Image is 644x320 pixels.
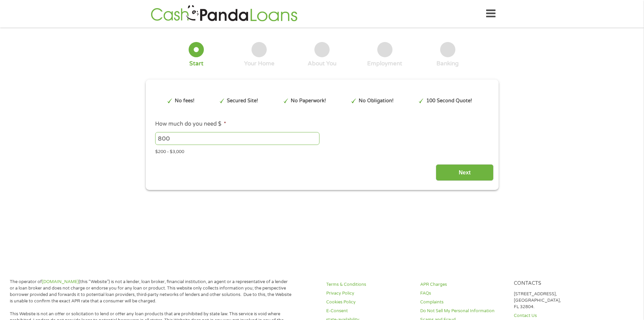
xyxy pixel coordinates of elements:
[436,164,494,181] input: Next
[367,60,402,67] div: Employment
[149,4,300,23] img: GetLoanNow Logo
[420,290,506,297] a: FAQs
[291,97,326,105] p: No Paperwork!
[420,299,506,305] a: Complaints
[227,97,258,105] p: Secured Site!
[436,60,459,67] div: Banking
[514,291,600,310] p: [STREET_ADDRESS], [GEOGRAPHIC_DATA], FL 32804.
[326,299,412,305] a: Cookies Policy
[155,146,488,155] div: $200 - $3,000
[359,97,393,105] p: No Obligation!
[326,290,412,297] a: Privacy Policy
[155,121,226,128] label: How much do you need $
[189,60,204,67] div: Start
[420,281,506,288] a: APR Charges
[426,97,472,105] p: 100 Second Quote!
[326,308,412,314] a: E-Consent
[10,279,292,304] p: The operator of (this “Website”) is not a lender, loan broker, financial institution, an agent or...
[244,60,275,67] div: Your Home
[175,97,194,105] p: No fees!
[308,60,336,67] div: About You
[514,280,600,287] h4: Contacts
[420,308,506,314] a: Do Not Sell My Personal Information
[326,281,412,288] a: Terms & Conditions
[42,279,79,284] a: [DOMAIN_NAME]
